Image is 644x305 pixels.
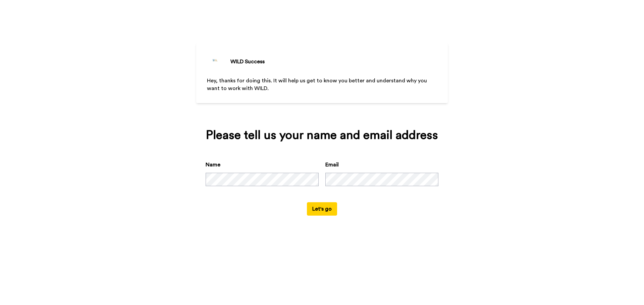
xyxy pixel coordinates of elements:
div: Please tell us your name and email address [206,129,438,142]
span: Hey, thanks for doing this. It will help us get to know you better and understand why you want to... [207,78,428,91]
button: Let's go [307,202,337,216]
div: WILD Success [230,58,265,66]
label: Name [206,161,220,169]
label: Email [325,161,339,169]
